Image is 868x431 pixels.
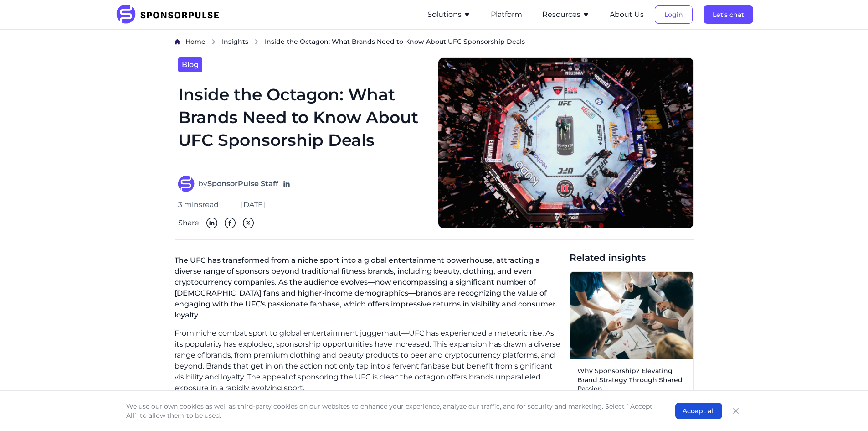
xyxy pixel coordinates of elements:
[254,39,259,45] img: chevron right
[570,272,693,359] img: Photo by Getty Images courtesy of Unsplash
[438,57,694,228] img: Getty Images courtesy of ufc.com https://www.ufc.com/octagon
[178,218,199,228] span: Share
[207,179,278,188] strong: SponsorPulse Staff
[175,328,562,394] p: From niche combat sport to global entertainment juggernaut—UFC has experienced a meteoric rise. A...
[655,5,693,24] button: Login
[185,37,205,46] span: Home
[178,57,202,72] a: Blog
[491,9,522,20] button: Platform
[491,10,522,19] a: Platform
[178,83,427,165] h1: Inside the Octagon: What Brands Need to Know About UFC Sponsorship Deals
[610,9,644,20] button: About Us
[211,39,216,45] img: chevron right
[178,199,219,210] span: 3 mins read
[175,251,562,328] p: The UFC has transformed from a niche sport into a global entertainment powerhouse, attracting a d...
[570,271,694,414] a: Why Sponsorship? Elevating Brand Strategy Through Shared PassionRead more
[675,403,722,419] button: Accept all
[206,218,217,228] img: Linkedin
[178,176,195,192] img: SponsorPulse Staff
[655,10,693,19] a: Login
[115,5,226,25] img: SponsorPulse
[243,218,254,228] img: Twitter
[542,9,590,20] button: Resources
[198,178,278,189] span: by
[427,9,471,20] button: Solutions
[126,402,657,420] p: We use our own cookies as well as third-party cookies on our websites to enhance your experience,...
[610,10,644,19] a: About Us
[570,251,694,264] span: Related insights
[222,37,248,46] span: Insights
[265,37,525,46] span: Inside the Octagon: What Brands Need to Know About UFC Sponsorship Deals
[729,405,742,417] button: Close
[175,39,180,45] img: Home
[185,37,205,47] a: Home
[704,5,753,24] button: Let's chat
[577,367,686,394] span: Why Sponsorship? Elevating Brand Strategy Through Shared Passion
[222,37,248,47] a: Insights
[282,179,291,188] a: Follow on LinkedIn
[704,10,753,19] a: Let's chat
[241,199,265,210] span: [DATE]
[225,218,236,228] img: Facebook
